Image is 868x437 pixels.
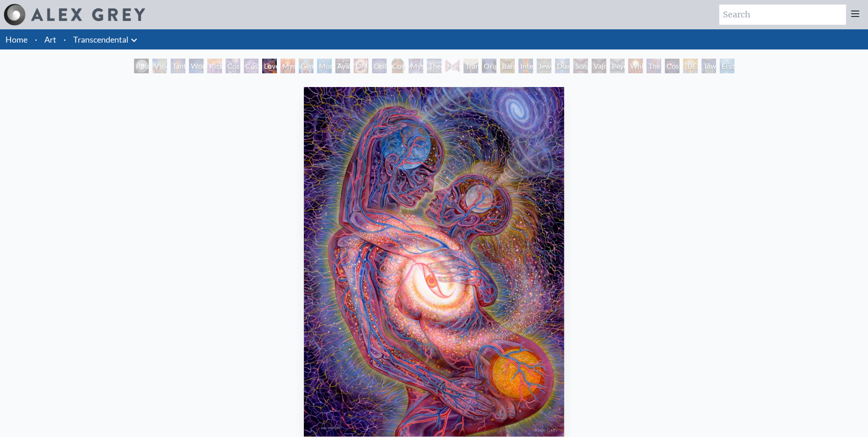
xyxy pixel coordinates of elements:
div: Wonder [189,59,204,73]
div: Transfiguration [464,59,478,73]
li: · [31,29,41,49]
div: DMT - The Spirit Molecule [354,59,368,73]
div: Polar Unity Spiral [134,59,149,73]
div: Toward the One [701,59,716,73]
div: Kiss of the [MEDICAL_DATA] [207,59,222,73]
div: Hands that See [445,59,460,73]
div: Cosmic [DEMOGRAPHIC_DATA] [390,59,405,73]
input: Search [719,5,846,25]
a: Home [5,34,27,44]
div: Original Face [482,59,496,73]
div: White Light [628,59,643,73]
div: Glimpsing the Empyrean [299,59,313,73]
div: Song of Vajra Being [573,59,588,73]
li: · [60,29,70,49]
div: The Great Turn [647,59,661,73]
div: Interbeing [518,59,533,73]
div: Mysteriosa 2 [280,59,295,73]
div: Vajra Being [592,59,606,73]
div: Cosmic Consciousness [665,59,679,73]
div: Visionary Origin of Language [152,59,167,73]
a: Art [44,33,56,46]
div: Ayahuasca Visitation [335,59,350,73]
div: Collective Vision [372,59,387,73]
div: Tantra [171,59,185,73]
div: Jewel Being [537,59,551,73]
div: Diamond Being [555,59,570,73]
img: Love-is-a-Cosmic-Force-2009-Alex-Grey-watermarked.jpg [304,87,564,437]
div: Ecstasy [720,59,734,73]
a: Transcendental [73,33,129,46]
div: Cosmic Artist [244,59,259,73]
div: [DEMOGRAPHIC_DATA] [683,59,698,73]
div: Peyote Being [610,59,625,73]
div: Bardo Being [500,59,515,73]
div: Cosmic Creativity [226,59,240,73]
div: Love is a Cosmic Force [262,59,277,73]
div: Theologue [427,59,442,73]
div: Monochord [317,59,332,73]
div: Mystic Eye [409,59,423,73]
